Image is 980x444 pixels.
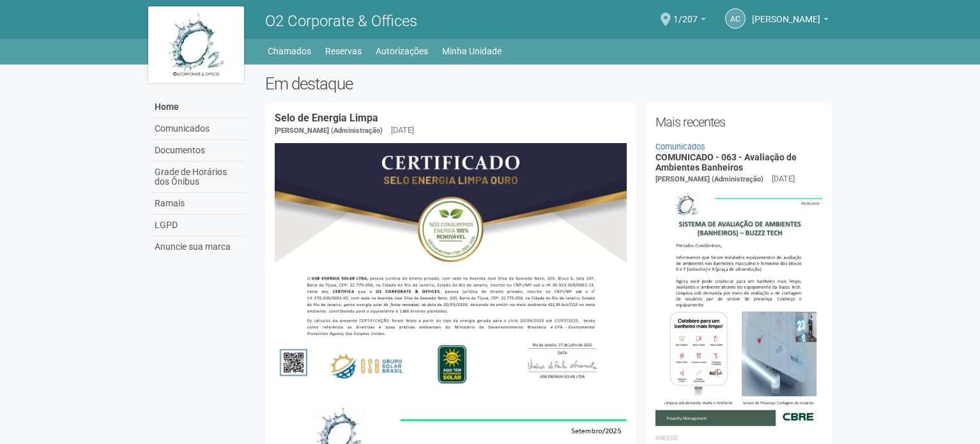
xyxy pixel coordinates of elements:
a: Minha Unidade [442,42,501,60]
h2: Mais recentes [655,112,822,132]
a: Chamados [268,42,311,60]
div: [DATE] [391,125,414,136]
a: [PERSON_NAME] [752,16,829,26]
span: O2 Corporate & Offices [265,12,417,30]
img: COMUNICADO%20-%20054%20-%20Selo%20de%20Energia%20Limpa%20-%20P%C3%A1g.%202.jpg [275,143,627,392]
a: Grade de Horários dos Ônibus [151,162,246,193]
a: Selo de Energia Limpa [275,112,378,124]
a: Documentos [151,140,246,162]
span: [PERSON_NAME] (Administração) [275,126,383,135]
a: AC [725,8,746,29]
a: Reservas [325,42,362,60]
a: Ramais [151,193,246,215]
a: Comunicados [151,118,246,140]
a: COMUNICADO - 063 - Avaliação de Ambientes Banheiros [655,152,797,172]
a: Home [151,96,246,118]
a: Comunicados [655,142,705,151]
li: Anexos [655,433,822,444]
span: 1/207 [673,2,698,24]
span: [PERSON_NAME] (Administração) [655,175,763,183]
h2: Em destaque [265,74,832,93]
a: LGPD [151,215,246,236]
span: Andréa Cunha [752,2,820,24]
img: logo.jpg [148,6,244,83]
div: [DATE] [772,173,795,185]
a: 1/207 [673,16,706,26]
a: Autorizações [376,42,428,60]
img: COMUNICADO%20-%20063%20-%20Avalia%C3%A7%C3%A3o%20de%20Ambientes%20Banheiros.jpg [655,185,822,425]
a: Anuncie sua marca [151,236,246,257]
